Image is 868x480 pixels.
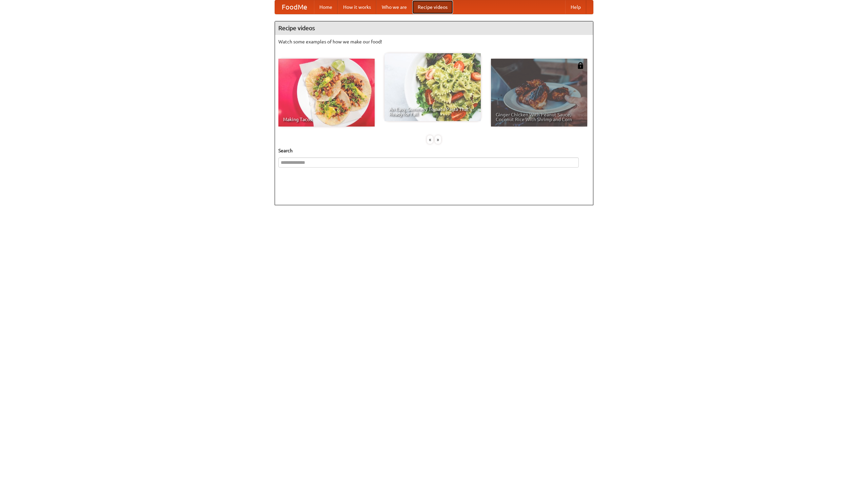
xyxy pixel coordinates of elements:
h5: Search [278,147,590,154]
a: FoodMe [275,0,314,14]
div: » [435,135,441,144]
a: How it works [338,0,376,14]
a: An Easy, Summery Tomato Pasta That's Ready for Fall [384,53,481,121]
span: An Easy, Summery Tomato Pasta That's Ready for Fall [389,107,476,116]
img: 483408.png [577,62,584,69]
a: Help [565,0,586,14]
a: Who we are [376,0,412,14]
h4: Recipe videos [275,21,593,35]
a: Making Tacos [278,59,375,127]
a: Home [314,0,338,14]
a: Recipe videos [412,0,453,14]
span: Making Tacos [283,117,370,122]
p: Watch some examples of how we make our food! [278,38,590,45]
div: « [427,135,433,144]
